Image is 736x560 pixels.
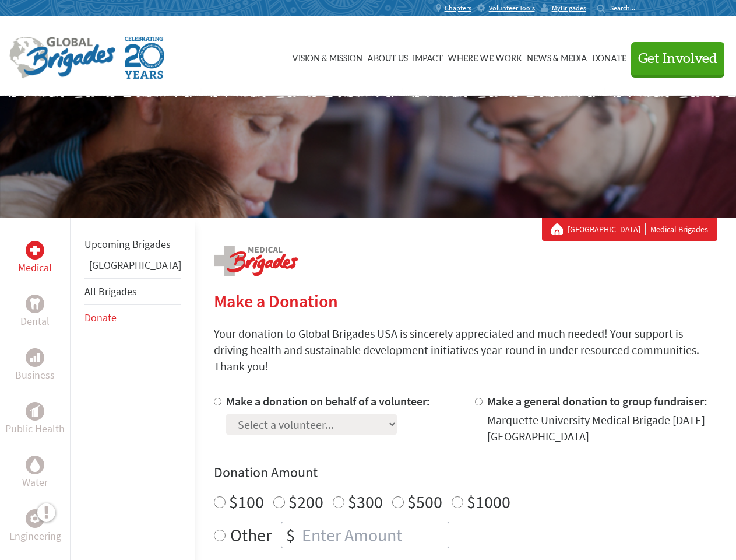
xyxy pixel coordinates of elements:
img: Global Brigades Logo [9,37,115,79]
input: Enter Amount [300,522,449,548]
img: Water [30,458,40,471]
label: $100 [229,491,264,513]
a: WaterWater [22,456,48,491]
a: Impact [413,27,443,86]
img: Business [30,353,40,362]
p: Dental [20,313,50,330]
label: $200 [288,491,323,513]
h2: Make a Donation [214,290,717,311]
span: Volunteer Tools [489,3,535,13]
div: Medical [26,241,44,260]
a: EngineeringEngineering [9,509,61,544]
div: Engineering [26,509,44,528]
li: Panama [84,257,181,278]
div: Public Health [26,402,44,421]
div: $ [281,522,300,548]
div: Water [26,456,44,474]
label: $500 [407,491,442,513]
p: Public Health [5,421,65,437]
a: Donate [84,311,117,324]
button: Get Involved [631,42,724,75]
p: Medical [18,260,52,276]
div: Business [26,348,44,367]
div: Medical Brigades [551,223,708,235]
h4: Donation Amount [214,463,717,482]
li: Upcoming Brigades [84,232,181,257]
a: Upcoming Brigades [84,237,171,251]
label: $300 [348,491,383,513]
a: About Us [367,27,408,86]
label: Make a general donation to group fundraiser: [487,394,707,408]
span: Get Involved [638,52,717,66]
div: Marquette University Medical Brigade [DATE] [GEOGRAPHIC_DATA] [487,412,717,444]
p: Business [15,367,55,383]
img: Global Brigades Celebrating 20 Years [125,37,164,79]
label: $1000 [467,491,510,513]
a: Where We Work [448,27,522,86]
img: Engineering [30,514,40,523]
a: MedicalMedical [18,241,52,276]
a: Vision & Mission [292,27,362,86]
img: Medical [30,246,40,255]
a: [GEOGRAPHIC_DATA] [89,258,181,272]
input: Search... [610,3,643,12]
label: Other [230,521,272,548]
a: All Brigades [84,285,137,298]
a: Donate [592,27,626,86]
span: MyBrigades [552,3,586,13]
span: Chapters [445,3,471,13]
a: [GEOGRAPHIC_DATA] [568,223,646,235]
img: Public Health [30,405,40,417]
li: All Brigades [84,278,181,305]
p: Water [22,474,48,491]
a: DentalDental [20,295,50,330]
li: Donate [84,305,181,331]
a: BusinessBusiness [15,348,55,383]
p: Engineering [9,528,61,544]
img: Dental [30,298,40,309]
img: logo-medical.png [214,246,298,276]
a: News & Media [527,27,587,86]
div: Dental [26,295,44,313]
label: Make a donation on behalf of a volunteer: [226,394,430,408]
a: Public HealthPublic Health [5,402,65,437]
p: Your donation to Global Brigades USA is sincerely appreciated and much needed! Your support is dr... [214,325,717,374]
